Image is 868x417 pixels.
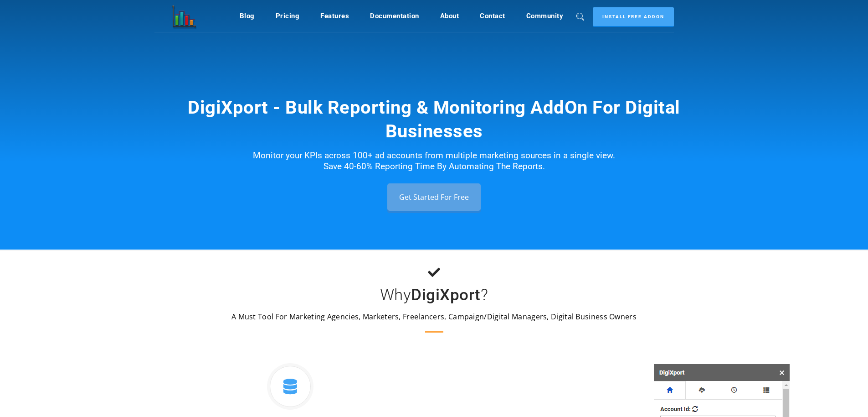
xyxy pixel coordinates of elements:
a: About [440,7,459,25]
a: Documentation [370,7,419,25]
b: DigiXport [411,286,481,304]
a: Blog [240,7,255,25]
h1: DigiXport - Bulk Reporting & Monitoring AddOn For Digital Businesses [175,96,694,143]
a: Install Free Addon [593,7,674,27]
a: Features [320,7,349,25]
a: Get Started For Free [387,183,481,211]
a: Contact [480,7,505,25]
a: Community [526,7,564,25]
a: Pricing [276,7,300,25]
